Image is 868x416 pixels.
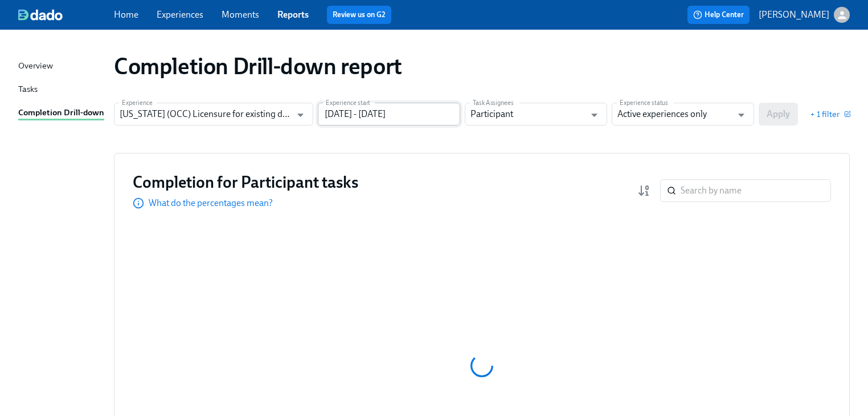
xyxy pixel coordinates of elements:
[292,106,309,124] button: Open
[114,9,138,20] a: Home
[18,83,105,97] a: Tasks
[18,59,105,74] a: Overview
[637,184,651,197] svg: Completion rate (low to high)
[732,106,750,124] button: Open
[149,197,273,209] p: What do the percentages mean?
[687,6,750,24] button: Help Center
[114,52,402,80] h1: Completion Drill-down report
[18,59,53,74] div: Overview
[222,9,259,20] a: Moments
[681,179,831,202] input: Search by name
[586,106,603,124] button: Open
[18,9,63,21] img: dado
[18,9,114,21] a: dado
[157,9,203,20] a: Experiences
[333,9,386,21] a: Review us on G2
[277,9,309,20] a: Reports
[759,9,829,21] p: [PERSON_NAME]
[133,172,358,192] h3: Completion for Participant tasks
[759,7,850,23] button: [PERSON_NAME]
[18,106,105,120] a: Completion Drill-down
[693,9,744,21] span: Help Center
[810,108,850,120] button: + 1 filter
[18,83,38,97] div: Tasks
[327,6,391,24] button: Review us on G2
